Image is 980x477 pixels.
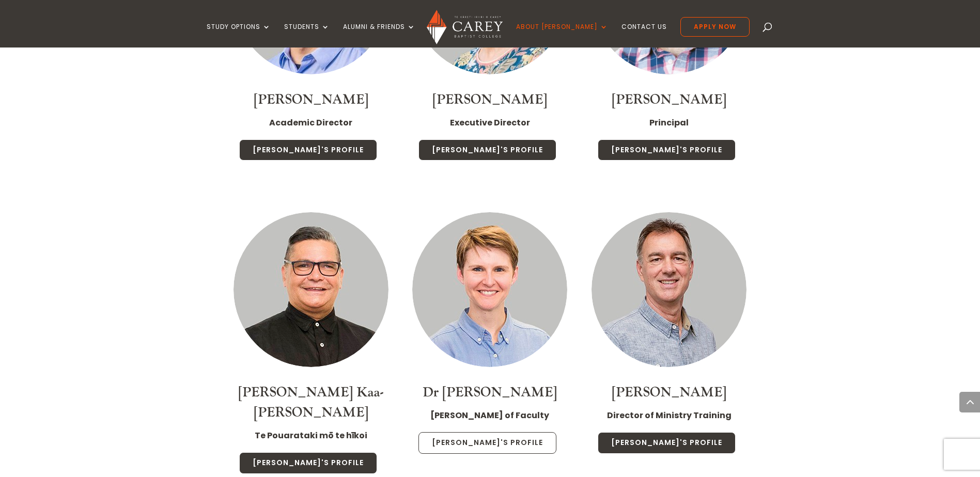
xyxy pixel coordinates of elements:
img: Staff Thumbnail - Jonny Weir [592,212,746,367]
a: [PERSON_NAME] [612,91,726,108]
a: [PERSON_NAME]'s Profile [598,139,736,161]
a: [PERSON_NAME]'s Profile [239,452,377,474]
a: Study Options [207,23,271,47]
a: [PERSON_NAME]'s Profile [418,432,556,454]
strong: [PERSON_NAME] of Faculty [430,409,549,421]
strong: Te Pouarataki mō te hīkoi [255,430,367,441]
a: Students [284,23,330,47]
strong: Principal [649,117,689,129]
a: Dr [PERSON_NAME] [423,384,557,401]
img: Carey Baptist College [427,10,503,44]
strong: Executive Director [450,117,530,129]
strong: Academic Director [269,117,352,129]
a: [PERSON_NAME]'s Profile [598,432,736,454]
a: About [PERSON_NAME] [516,23,608,47]
a: [PERSON_NAME] [432,91,547,108]
img: Luke Kaa-Morgan_300x300 [234,212,388,367]
a: Alumni & Friends [343,23,415,47]
a: [PERSON_NAME]'s Profile [239,139,377,161]
a: [PERSON_NAME]'s Profile [418,139,556,161]
a: [PERSON_NAME] [612,384,726,401]
strong: Director of Ministry Training [607,409,732,421]
a: Apply Now [680,17,750,37]
a: [PERSON_NAME] Kaa-[PERSON_NAME] [238,384,384,421]
a: [PERSON_NAME] [254,91,368,108]
a: Contact Us [621,23,667,47]
img: Staff Thumbnail - Dr Christa McKirland [412,212,567,367]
